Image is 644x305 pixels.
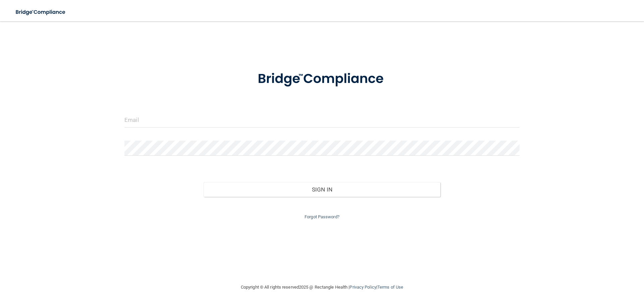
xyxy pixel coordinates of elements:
[200,277,444,298] div: Copyright © All rights reserved 2025 @ Rectangle Health | |
[10,5,72,19] img: bridge_compliance_login_screen.278c3ca4.svg
[305,214,339,219] a: Forgot Password?
[377,285,403,290] a: Terms of Use
[124,112,520,128] input: Email
[350,285,376,290] a: Privacy Policy
[244,62,400,96] img: bridge_compliance_login_screen.278c3ca4.svg
[204,182,441,197] button: Sign In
